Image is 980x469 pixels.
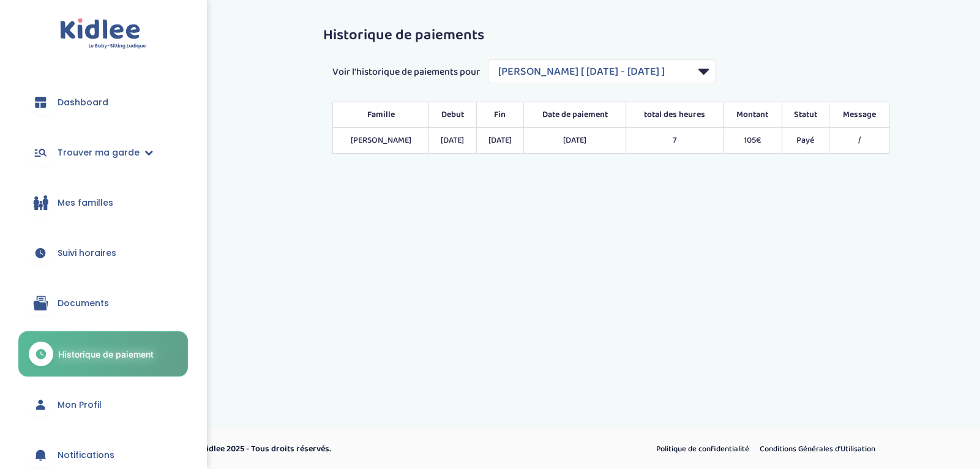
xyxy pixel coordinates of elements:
[476,128,523,154] td: [DATE]
[723,102,782,128] th: Montant
[58,399,102,411] span: Mon Profil
[58,247,116,260] span: Suivi horaires
[58,96,108,109] span: Dashboard
[18,181,188,225] a: Mes familles
[782,128,829,154] td: Payé
[333,128,429,154] td: [PERSON_NAME]
[18,281,188,325] a: Documents
[429,128,476,154] td: [DATE]
[429,102,476,128] th: Debut
[18,331,188,377] a: Historique de paiement
[829,102,889,128] th: Message
[193,443,542,456] p: © Kidlee 2025 - Tous droits réservés.
[782,102,829,128] th: Statut
[523,128,626,154] td: [DATE]
[829,128,889,154] td: /
[60,18,146,50] img: logo.svg
[652,441,754,457] a: Politique de confidentialité
[476,102,523,128] th: Fin
[58,297,109,310] span: Documents
[626,128,723,154] td: 7
[755,441,880,457] a: Conditions Générales d’Utilisation
[58,146,140,159] span: Trouver ma garde
[523,102,626,128] th: Date de paiement
[58,197,113,209] span: Mes familles
[58,348,154,361] span: Historique de paiement
[18,130,188,174] a: Trouver ma garde
[58,449,114,462] span: Notifications
[333,102,429,128] th: Famille
[323,28,899,43] h3: Historique de paiements
[626,102,723,128] th: total des heures
[18,231,188,275] a: Suivi horaires
[723,128,782,154] td: 105€
[332,65,480,80] span: Voir l'historique de paiements pour
[18,383,188,427] a: Mon Profil
[18,80,188,124] a: Dashboard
